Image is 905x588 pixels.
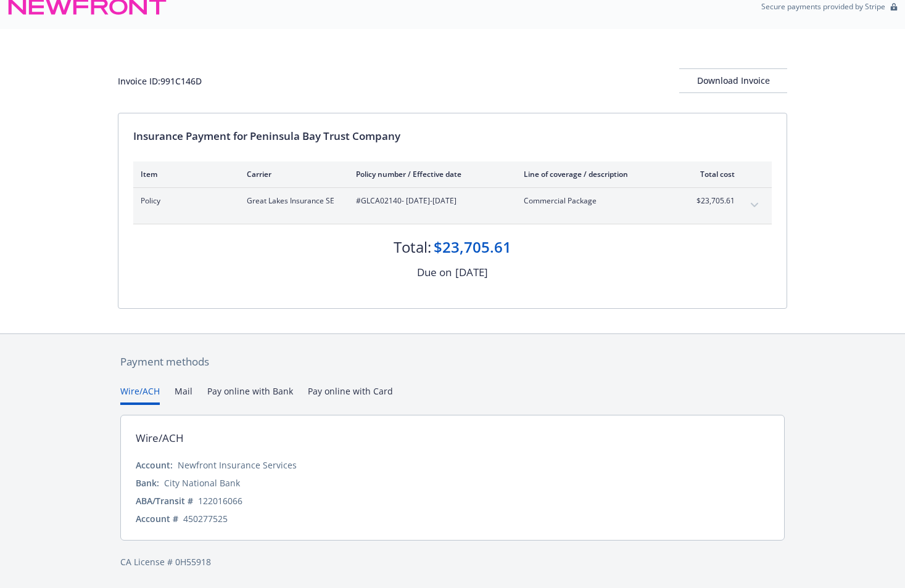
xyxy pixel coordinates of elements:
[356,195,504,206] span: #GLCA02140 - [DATE]-[DATE]
[120,385,160,405] button: Wire/ACH
[247,195,336,206] span: Great Lakes Insurance SE
[133,128,772,144] div: Insurance Payment for Peninsula Bay Trust Company
[120,354,785,370] div: Payment methods
[141,169,227,179] div: Item
[136,459,173,472] div: Account:
[175,385,192,405] button: Mail
[679,68,787,93] button: Download Invoice
[524,169,669,179] div: Line of coverage / description
[136,494,193,507] div: ABA/Transit #
[136,476,159,489] div: Bank:
[761,1,885,12] p: Secure payments provided by Stripe
[394,237,431,258] div: Total:
[247,169,336,179] div: Carrier
[524,195,669,206] span: Commercial Package
[164,476,240,489] div: City National Bank
[136,512,178,525] div: Account #
[207,385,293,405] button: Pay online with Bank
[308,385,393,405] button: Pay online with Card
[141,195,227,206] span: Policy
[136,430,184,446] div: Wire/ACH
[434,237,511,258] div: $23,705.61
[133,188,772,224] div: PolicyGreat Lakes Insurance SE#GLCA02140- [DATE]-[DATE]Commercial Package$23,705.61expand content
[356,169,504,179] div: Policy number / Effective date
[198,494,242,507] div: 122016066
[417,264,452,280] div: Due on
[120,555,785,568] div: CA License # 0H55918
[688,195,735,206] span: $23,705.61
[118,75,202,88] div: Invoice ID: 991C146D
[679,69,787,92] div: Download Invoice
[183,512,228,525] div: 450277525
[745,195,764,215] button: expand content
[455,264,488,280] div: [DATE]
[178,459,297,472] div: Newfront Insurance Services
[688,169,735,179] div: Total cost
